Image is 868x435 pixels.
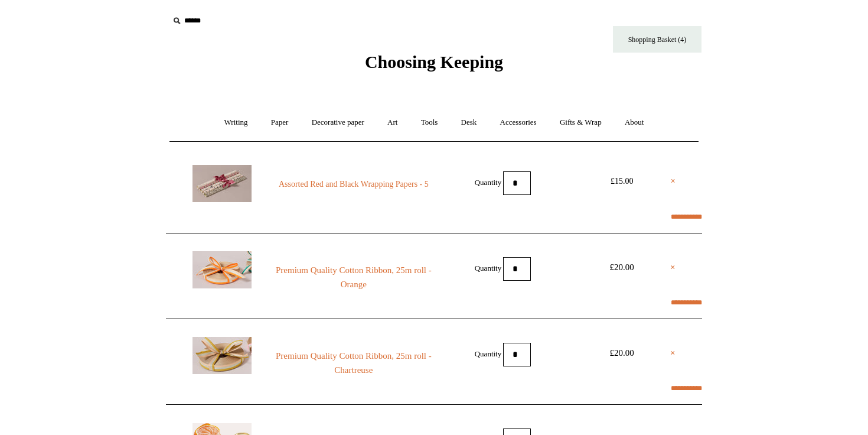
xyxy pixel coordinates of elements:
a: × [670,260,676,274]
a: Premium Quality Cotton Ribbon, 25m roll - Orange [273,263,434,291]
a: Tools [410,107,449,138]
div: £20.00 [595,260,648,274]
label: Quantity [475,263,502,272]
label: Quantity [475,349,502,358]
a: Premium Quality Cotton Ribbon, 25m roll - Chartreuse [273,349,434,377]
a: × [670,346,676,360]
label: Quantity [475,177,502,186]
a: Decorative paper [301,107,375,138]
img: Assorted Red and Black Wrapping Papers - 5 [192,165,252,202]
a: Paper [260,107,299,138]
a: Shopping Basket (4) [613,26,701,53]
span: Choosing Keeping [365,52,503,72]
a: Choosing Keeping [365,61,503,70]
a: Desk [451,107,488,138]
a: Gifts & Wrap [549,107,612,138]
a: × [671,174,676,189]
a: Writing [214,107,259,138]
div: £20.00 [595,346,648,360]
a: Accessories [490,107,547,138]
img: Premium Quality Cotton Ribbon, 25m roll - Orange [192,251,252,288]
img: Premium Quality Cotton Ribbon, 25m roll - Chartreuse [192,337,252,374]
div: £15.00 [595,174,648,189]
a: Assorted Red and Black Wrapping Papers - 5 [273,177,434,191]
a: About [614,107,655,138]
a: Art [377,107,408,138]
